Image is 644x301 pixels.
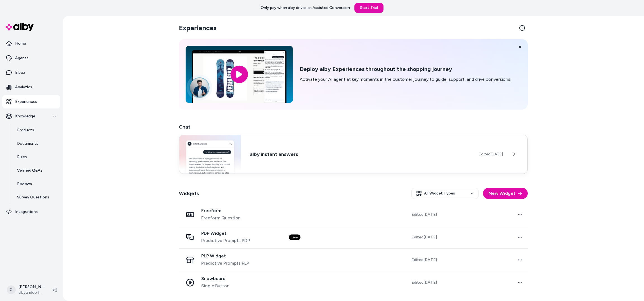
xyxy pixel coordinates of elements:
[6,23,34,31] img: alby Logo
[11,150,60,164] a: Rules
[2,110,60,123] button: Knowledge
[17,181,32,187] p: Reviews
[17,195,49,200] p: Survey Questions
[18,290,44,295] span: albyandco for Shopify
[179,23,217,32] h2: Experiences
[15,209,38,215] p: Integrations
[15,99,37,105] p: Experiences
[201,260,249,267] span: Predictive Prompts PLP
[7,285,16,294] span: C
[15,113,35,119] p: Knowledge
[411,280,437,285] span: Edited [DATE]
[3,281,48,299] button: C[PERSON_NAME]albyandco for Shopify
[411,212,437,217] span: Edited [DATE]
[483,188,528,199] button: New Widget
[261,5,350,11] p: Only pay when alby drives an Assisted Conversion
[17,168,42,173] p: Verified Q&As
[179,135,528,174] a: Chat widgetalby instant answersEdited[DATE]
[2,205,60,219] a: Integrations
[11,177,60,191] a: Reviews
[2,80,60,94] a: Analytics
[201,215,241,221] span: Freeform Question
[201,253,249,259] span: PLP Widget
[2,66,60,79] a: Inbox
[250,150,470,158] h3: alby instant answers
[11,137,60,150] a: Documents
[201,231,250,236] span: PDP Widget
[15,84,32,90] p: Analytics
[179,135,241,174] img: Chat widget
[201,208,241,214] span: Freeform
[179,123,528,131] h2: Chat
[300,66,511,73] h2: Deploy alby Experiences throughout the shopping journey
[11,164,60,177] a: Verified Q&As
[2,51,60,65] a: Agents
[411,234,437,240] span: Edited [DATE]
[11,124,60,137] a: Products
[15,55,29,61] p: Agents
[17,154,27,160] p: Rules
[354,3,383,13] a: Start Trial
[479,151,503,157] span: Edited [DATE]
[11,191,60,204] a: Survey Questions
[411,188,479,199] button: All Widget Types
[17,141,38,146] p: Documents
[18,284,44,290] p: [PERSON_NAME]
[17,127,34,133] p: Products
[2,37,60,50] a: Home
[289,234,300,240] div: Live
[201,283,229,289] span: Single Button
[2,95,60,108] a: Experiences
[15,70,25,75] p: Inbox
[201,237,250,244] span: Predictive Prompts PDP
[201,276,229,281] span: Snowboard
[300,76,511,83] p: Activate your AI agent at key moments in the customer journey to guide, support, and drive conver...
[179,189,199,197] h2: Widgets
[15,41,26,46] p: Home
[411,257,437,263] span: Edited [DATE]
